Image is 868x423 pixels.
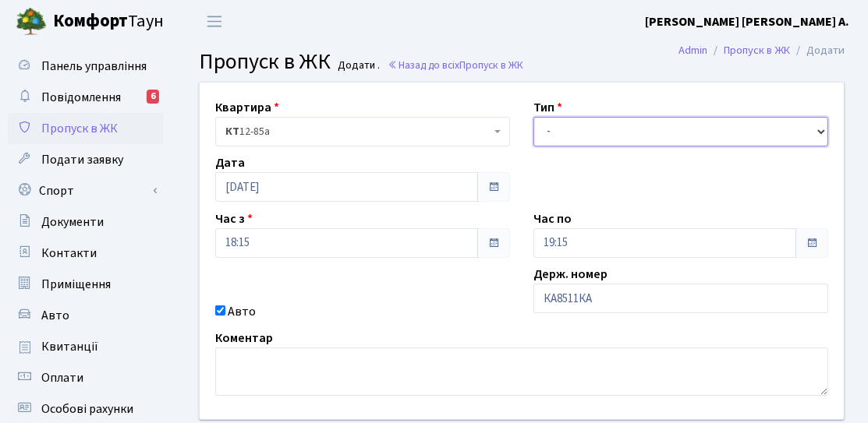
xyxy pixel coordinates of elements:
[8,269,164,300] a: Приміщення
[8,175,164,206] a: Спорт
[41,276,111,293] span: Приміщення
[533,210,572,228] label: Час по
[41,338,98,355] span: Квитанції
[655,34,868,67] nav: breadcrumb
[53,9,128,33] b: Комфорт
[533,265,608,284] label: Держ. номер
[195,9,234,34] button: Переключити навігацію
[8,51,164,82] a: Панель управління
[215,117,510,146] span: <b>КТ</b>&nbsp;&nbsp;&nbsp;&nbsp;12-85а
[215,153,245,172] label: Дата
[147,90,159,104] div: 6
[41,369,83,386] span: Оплати
[215,329,273,347] label: Коментар
[8,206,164,238] a: Документи
[645,12,849,31] a: [PERSON_NAME] [PERSON_NAME] А.
[678,42,707,58] a: Admin
[41,213,104,231] span: Документи
[41,151,123,168] span: Подати заявку
[8,82,164,113] a: Повідомлення6
[335,59,381,72] small: Додати .
[53,9,164,35] span: Таун
[8,362,164,393] a: Оплати
[225,124,239,139] b: КТ
[8,113,164,144] a: Пропуск в ЖК
[724,42,790,58] a: Пропуск в ЖК
[533,284,828,313] input: AA0001AA
[790,42,845,59] li: Додати
[459,58,523,72] span: Пропуск в ЖК
[8,300,164,331] a: Авто
[215,98,279,117] label: Квартира
[8,238,164,269] a: Контакти
[41,58,147,75] span: Панель управління
[16,6,47,37] img: logo.png
[41,120,118,137] span: Пропуск в ЖК
[388,58,523,72] a: Назад до всіхПропуск в ЖК
[41,89,121,106] span: Повідомлення
[199,46,331,77] span: Пропуск в ЖК
[215,210,253,228] label: Час з
[8,144,164,175] a: Подати заявку
[225,124,491,139] span: <b>КТ</b>&nbsp;&nbsp;&nbsp;&nbsp;12-85а
[8,331,164,362] a: Квитанції
[645,13,849,30] b: [PERSON_NAME] [PERSON_NAME] А.
[533,98,562,117] label: Тип
[41,400,133,418] span: Особові рахунки
[41,307,69,324] span: Авто
[228,302,256,321] label: Авто
[41,245,97,262] span: Контакти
